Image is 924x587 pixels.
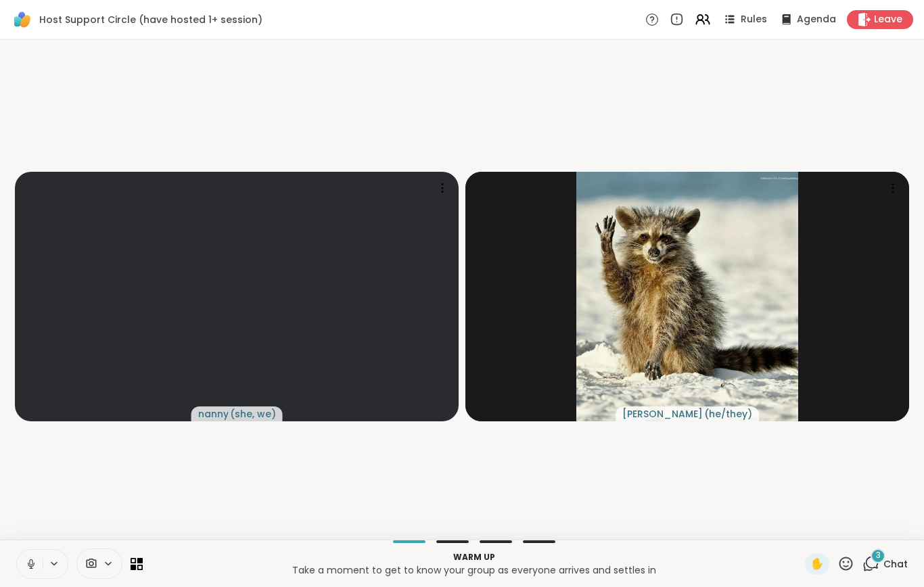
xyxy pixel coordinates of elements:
span: ( she, we ) [230,407,276,421]
span: Host Support Circle (have hosted 1+ session) [39,13,262,26]
span: 3 [876,550,881,561]
img: spencer [576,172,798,421]
span: Rules [741,13,767,26]
span: ✋ [810,556,824,572]
span: nanny [198,407,229,421]
img: ShareWell Logomark [11,8,34,31]
span: [PERSON_NAME] [622,407,703,421]
p: Warm up [151,551,797,563]
span: Agenda [797,13,836,26]
span: Chat [883,557,908,571]
span: ( he/they ) [704,407,752,421]
p: Take a moment to get to know your group as everyone arrives and settles in [151,563,797,577]
span: Leave [874,13,902,26]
